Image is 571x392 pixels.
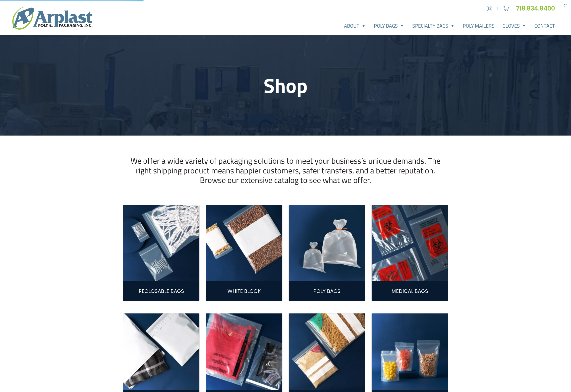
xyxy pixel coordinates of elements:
a: Specialty Bags [408,21,459,31]
a: 718.834.8400 [516,4,559,13]
h1: Shop [123,73,448,97]
a: Reclosable Bags [139,288,184,295]
h2: We offer a wide variety of packaging solutions to meet your business’s unique demands. The right ... [123,156,448,185]
a: White Block [227,288,261,295]
a: About [340,21,370,31]
a: Gloves [498,21,530,31]
img: logo [12,7,92,30]
span: | [497,6,498,12]
a: Contact [530,21,559,31]
a: Poly Mailers [459,21,498,31]
a: Medical Bags [391,288,428,295]
a: Poly Bags [313,288,340,295]
a: Poly Bags [370,21,408,31]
